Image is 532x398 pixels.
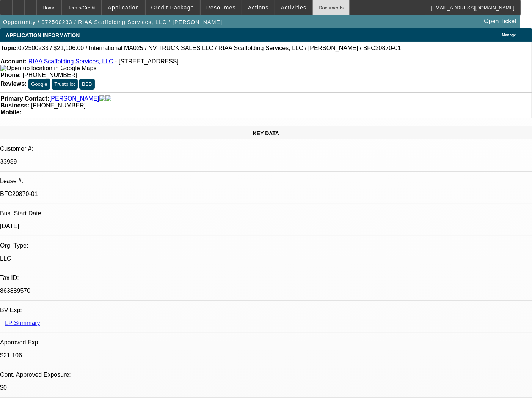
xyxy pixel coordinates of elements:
[201,0,242,15] button: Resources
[242,0,275,15] button: Actions
[151,5,194,11] span: Credit Package
[6,32,80,38] span: APPLICATION INFORMATION
[0,65,96,72] img: Open up location in Google Maps
[146,0,200,15] button: Credit Package
[0,109,22,115] strong: Mobile:
[108,5,139,11] span: Application
[0,95,49,102] strong: Primary Contact:
[18,45,401,52] span: 072500233 / $21,106.00 / International MA025 / NV TRUCK SALES LLC / RIAA Scaffolding Services, LL...
[481,15,519,28] a: Open Ticket
[0,58,27,65] strong: Account:
[99,95,105,102] img: facebook-icon.png
[0,81,27,87] strong: Reviews:
[275,0,312,15] button: Activities
[52,79,77,90] button: Trustpilot
[0,102,29,109] strong: Business:
[281,5,307,11] span: Activities
[31,102,86,109] span: [PHONE_NUMBER]
[79,79,95,90] button: BBB
[0,65,96,71] a: View Google Maps
[5,320,40,326] a: LP Summary
[28,79,50,90] button: Google
[23,72,77,78] span: [PHONE_NUMBER]
[502,33,516,37] span: Manage
[28,58,113,65] a: RIAA Scaffolding Services, LLC
[248,5,269,11] span: Actions
[253,130,279,136] span: KEY DATA
[0,72,21,78] strong: Phone:
[105,95,111,102] img: linkedin-icon.png
[49,95,99,102] a: [PERSON_NAME]
[115,58,179,65] span: - [STREET_ADDRESS]
[0,45,18,52] strong: Topic:
[3,19,222,25] span: Opportunity / 072500233 / RIAA Scaffolding Services, LLC / [PERSON_NAME]
[206,5,236,11] span: Resources
[102,0,144,15] button: Application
